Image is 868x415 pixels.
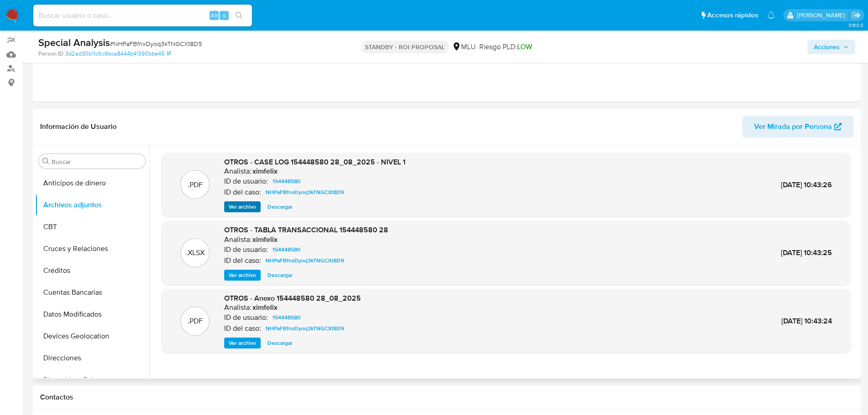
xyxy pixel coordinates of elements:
[767,11,775,19] a: Notificaciones
[267,202,293,211] span: Descargar
[361,41,448,53] p: STANDBY - ROI PROPOSAL
[35,325,149,347] button: Devices Geolocation
[224,313,268,322] p: ID de usuario:
[38,35,110,50] b: Special Analysis
[35,172,149,194] button: Anticipos de dinero
[35,282,149,303] button: Cuentas Bancarias
[263,270,297,281] button: Descargar
[252,167,277,176] h6: ximfelix
[742,116,853,138] button: Ver Mirada por Persona
[452,42,476,52] div: MLU
[230,9,248,22] button: search-icon
[224,235,252,244] p: Analista:
[781,247,832,258] span: [DATE] 10:43:25
[224,256,261,265] p: ID del caso:
[262,323,348,334] a: NHPaFBfnxDyoq3kTNGCXt8D9
[35,303,149,325] button: Datos Modificados
[252,235,277,244] h6: ximfelix
[40,393,853,402] h1: Contactos
[269,176,304,187] a: 154448580
[224,177,268,186] p: ID de usuario:
[224,157,406,167] span: OTROS - CASE LOG 154448580 28_08_2025 - NIVEL 1
[110,39,202,48] span: # NHPaFBfnxDyoq3kTNGCXt8D9
[266,255,344,266] span: NHPaFBfnxDyoq3kTNGCXt8D9
[35,216,149,238] button: CBT
[224,303,252,312] p: Analista:
[224,245,268,254] p: ID de usuario:
[33,10,252,21] input: Buscar usuario o caso...
[272,312,300,323] span: 154448580
[807,40,855,54] button: Acciones
[35,260,149,282] button: Créditos
[224,338,261,348] button: Ver archivo
[848,21,863,29] span: 3.160.0
[229,202,256,211] span: Ver archivo
[266,187,344,198] span: NHPaFBfnxDyoq3kTNGCXt8D9
[267,338,293,348] span: Descargar
[224,225,388,235] span: OTROS - TABLA TRANSACCIONAL 154448580 28
[272,176,300,187] span: 154448580
[797,11,848,20] p: giorgio.franco@mercadolibre.com
[707,10,758,20] span: Accesos rápidos
[479,42,532,52] span: Riesgo PLD:
[263,338,297,348] button: Descargar
[269,312,304,323] a: 154448580
[224,270,261,281] button: Ver archivo
[781,316,832,326] span: [DATE] 10:43:24
[188,180,203,190] p: .PDF
[42,158,50,165] button: Buscar
[229,271,256,280] span: Ver archivo
[754,116,832,138] span: Ver Mirada por Persona
[38,50,63,58] b: Person ID
[35,369,149,391] button: Dispositivos Point
[263,201,297,212] button: Descargar
[224,293,361,303] span: OTROS - Anexo 154448580 28_08_2025
[267,271,293,280] span: Descargar
[186,248,205,258] p: .XLSX
[262,187,348,198] a: NHPaFBfnxDyoq3kTNGCXt8D9
[223,11,226,20] span: s
[35,347,149,369] button: Direcciones
[35,238,149,260] button: Cruces y Relaciones
[211,11,218,20] span: Alt
[224,201,261,212] button: Ver archivo
[252,303,277,312] h6: ximfelix
[35,194,149,216] button: Archivos adjuntos
[266,323,344,334] span: NHPaFBfnxDyoq3kTNGCXt8D9
[781,179,832,190] span: [DATE] 10:43:26
[517,41,532,52] span: LOW
[224,324,261,333] p: ID del caso:
[269,244,304,255] a: 154448580
[51,158,142,166] input: Buscar
[65,50,171,58] a: 3d2ad30b11c6c9bca8444b41390bbe45
[188,316,203,326] p: .PDF
[262,255,348,266] a: NHPaFBfnxDyoq3kTNGCXt8D9
[229,338,256,348] span: Ver archivo
[40,122,117,131] h1: Información de Usuario
[272,244,300,255] span: 154448580
[224,188,261,197] p: ID del caso:
[224,167,252,176] p: Analista:
[814,40,840,54] span: Acciones
[852,10,861,20] a: Salir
